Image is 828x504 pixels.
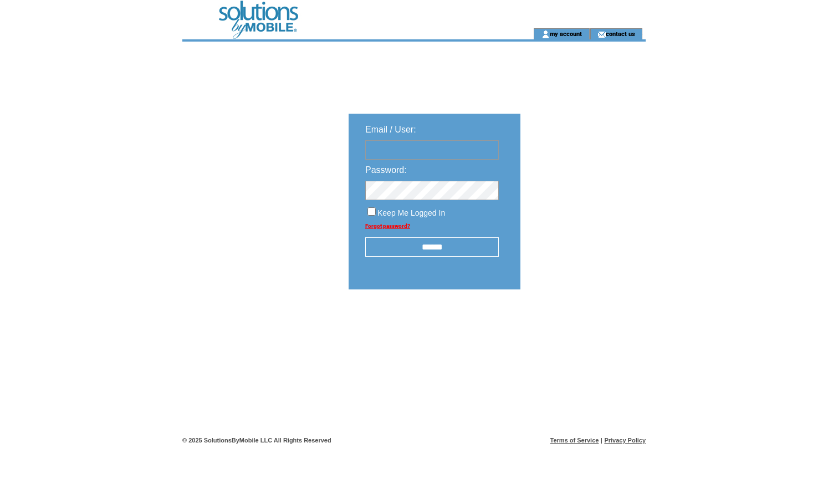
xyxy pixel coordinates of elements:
span: | [601,437,602,444]
a: my account [550,30,582,37]
img: account_icon.gif [541,30,550,39]
a: Terms of Service [550,437,599,444]
a: Privacy Policy [604,437,646,444]
span: Keep Me Logged In [377,208,445,217]
img: contact_us_icon.gif [597,30,606,39]
span: Password: [365,165,407,175]
a: Forgot password? [365,223,410,229]
span: © 2025 SolutionsByMobile LLC All Rights Reserved [182,437,331,444]
img: transparent.png [553,317,608,331]
span: Email / User: [365,125,416,134]
a: contact us [606,30,635,37]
